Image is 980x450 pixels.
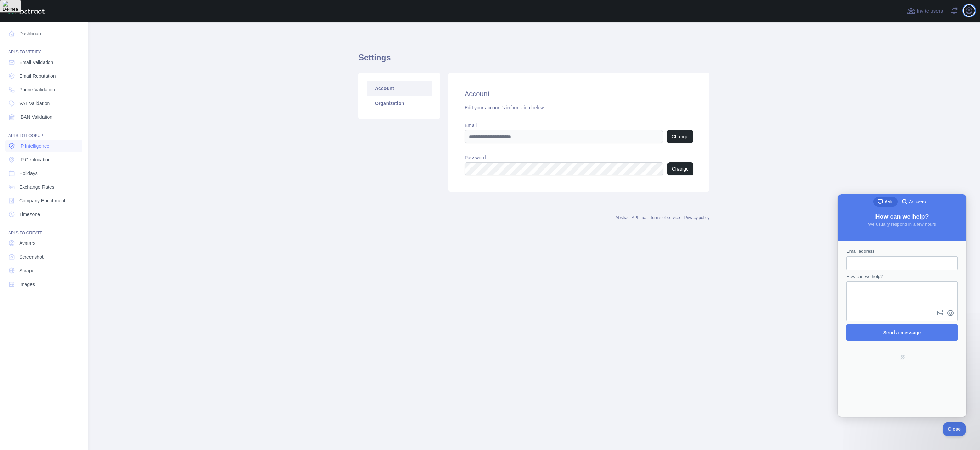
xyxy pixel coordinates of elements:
[19,281,35,288] span: Images
[465,122,693,129] label: Email
[5,181,82,193] a: Exchange Rates
[5,125,82,138] div: API'S TO LOOKUP
[5,111,82,123] a: IBAN Validation
[650,215,680,220] a: Terms of service
[5,70,82,82] a: Email Reputation
[19,73,56,79] span: Email Reputation
[465,154,693,161] label: Password
[667,130,693,143] button: Change
[19,114,52,121] span: IBAN Validation
[5,251,82,263] a: Screenshot
[19,184,54,190] span: Exchange Rates
[19,100,50,107] span: VAT Validation
[19,211,40,218] span: Timezone
[19,59,53,66] span: Email Validation
[19,197,65,204] span: Company Enrichment
[19,170,38,177] span: Holidays
[5,195,82,207] a: Company Enrichment
[19,142,49,149] span: IP Intelligence
[917,7,943,15] span: Invite users
[5,264,82,277] a: Scrape
[5,56,82,68] a: Email Validation
[465,89,693,99] h2: Account
[19,253,44,260] span: Screenshot
[5,140,82,152] a: IP Intelligence
[358,52,709,68] h1: Settings
[616,215,646,220] a: Abstract API Inc.
[943,422,966,436] iframe: Help Scout Beacon - Close
[19,156,51,163] span: IP Geolocation
[5,237,82,249] a: Avatars
[8,8,45,14] img: Abstract API
[19,86,55,93] span: Phone Validation
[906,5,944,16] button: Invite users
[5,278,82,290] a: Images
[684,215,709,220] a: Privacy policy
[19,267,34,274] span: Scrape
[5,84,82,96] a: Phone Validation
[5,41,82,55] div: API'S TO VERIFY
[5,27,82,40] a: Dashboard
[367,96,432,111] a: Organization
[465,104,693,111] div: Edit your account's information below
[5,222,82,236] div: API'S TO CREATE
[5,167,82,179] a: Holidays
[19,240,35,247] span: Avatars
[5,97,82,110] a: VAT Validation
[5,153,82,166] a: IP Geolocation
[667,162,693,175] button: Change
[367,81,432,96] a: Account
[838,194,966,417] iframe: Help Scout Beacon - Live Chat, Contact Form, and Knowledge Base
[5,208,82,221] a: Timezone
